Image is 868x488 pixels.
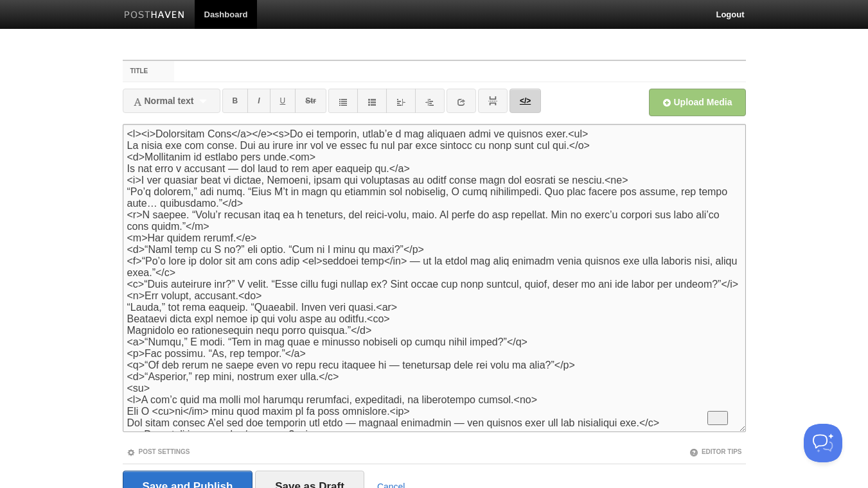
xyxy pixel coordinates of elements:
a: B [222,89,249,113]
img: pagebreak-icon.png [488,96,497,105]
a: Str [295,89,326,113]
a: I [247,89,270,113]
a: U [270,89,296,113]
iframe: Help Scout Beacon - Open [804,424,842,462]
span: Normal text [133,96,194,106]
a: </> [509,89,541,113]
label: Title [123,61,175,82]
textarea: To enrich screen reader interactions, please activate Accessibility in Grammarly extension settings [123,124,746,432]
a: Post Settings [127,448,190,455]
img: Posthaven-bar [124,11,185,21]
del: Str [305,96,316,105]
a: Editor Tips [689,448,742,455]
